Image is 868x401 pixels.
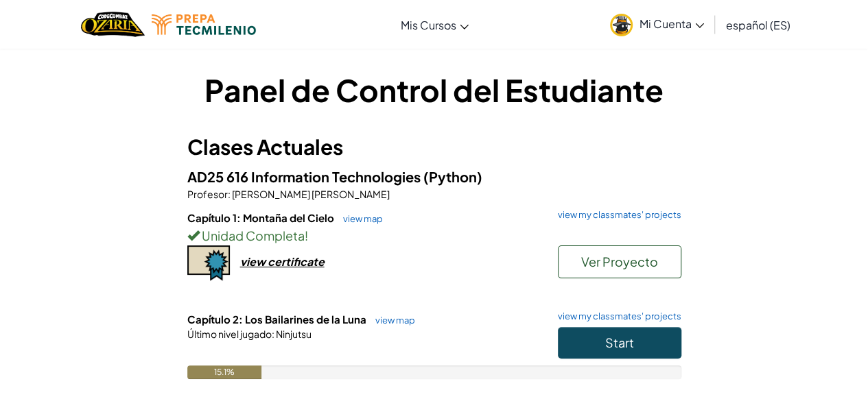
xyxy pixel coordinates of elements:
span: Ninjutsu [274,328,312,340]
a: view map [336,213,383,224]
span: Start [605,335,634,350]
span: Último nivel jugado [187,328,272,340]
h1: Panel de Control del Estudiante [187,69,681,111]
a: español (ES) [719,6,797,43]
img: Home [81,10,145,38]
div: 15.1% [187,365,262,379]
span: AD25 616 Information Technologies [187,168,423,185]
span: [PERSON_NAME] [PERSON_NAME] [231,188,390,200]
span: ! [305,228,308,243]
span: (Python) [423,168,482,185]
span: : [228,188,231,200]
button: Start [558,327,681,359]
span: Profesor [187,188,228,200]
span: Mis Cursos [401,18,456,32]
a: Ozaria by CodeCombat logo [81,10,145,38]
img: Tecmilenio logo [152,14,256,35]
a: view map [368,315,415,326]
div: view certificate [240,254,325,269]
span: : [272,328,274,340]
a: view my classmates' projects [551,210,681,219]
span: Ver Proyecto [581,254,658,269]
button: Ver Proyecto [558,245,681,278]
a: view certificate [187,254,325,269]
img: certificate-icon.png [187,245,230,281]
a: Mis Cursos [394,6,476,43]
span: Capítulo 1: Montaña del Cielo [187,211,336,224]
img: avatar [610,14,633,36]
span: español (ES) [726,18,790,32]
span: Unidad Completa [200,228,305,243]
a: view my classmates' projects [551,312,681,321]
a: Mi Cuenta [603,3,711,46]
h3: Clases Actuales [187,132,681,162]
span: Mi Cuenta [640,16,704,31]
span: Capítulo 2: Los Bailarines de la Luna [187,313,368,326]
